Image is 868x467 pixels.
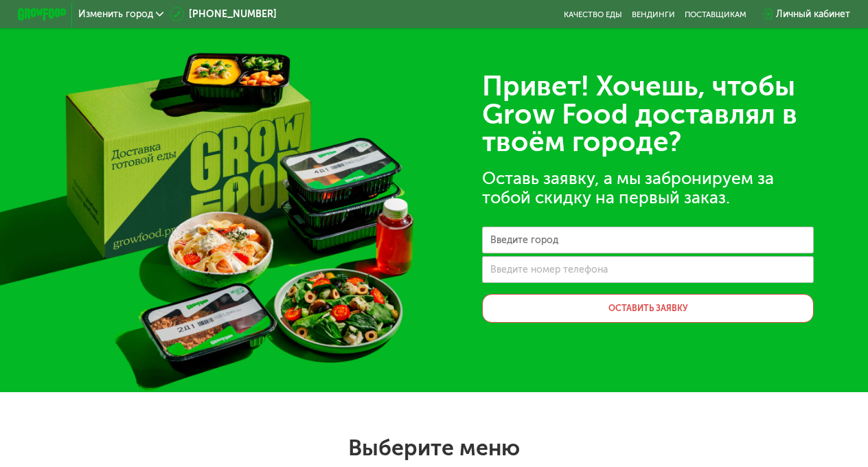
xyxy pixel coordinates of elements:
a: Качество еды [564,10,622,19]
div: Оставь заявку, а мы забронируем за тобой скидку на первый заказ. [482,169,814,207]
div: Привет! Хочешь, чтобы Grow Food доставлял в твоём городе? [482,72,814,155]
div: поставщикам [685,10,746,19]
label: Введите номер телефона [490,266,608,273]
div: Личный кабинет [776,7,850,21]
a: [PHONE_NUMBER] [170,7,277,21]
h2: Выберите меню [38,434,830,462]
span: Изменить город [78,10,153,19]
label: Введите город [490,237,558,244]
a: Вендинги [632,10,675,19]
button: Оставить заявку [482,294,814,323]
